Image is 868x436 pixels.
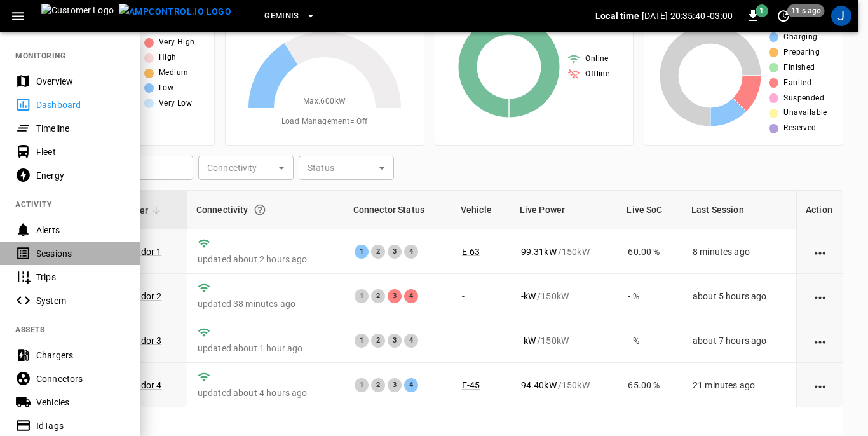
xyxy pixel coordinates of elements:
p: [DATE] 20:35:40 -03:00 [642,10,733,22]
button: set refresh interval [773,6,794,26]
div: Dashboard [36,99,125,111]
img: Customer Logo [41,4,114,28]
div: Fleet [36,146,125,158]
div: profile-icon [831,6,851,26]
div: Trips [36,271,125,283]
div: Sessions [36,247,125,260]
span: 11 s ago [787,4,825,17]
span: Geminis [264,9,299,24]
div: Chargers [36,349,125,362]
p: Local time [595,10,639,22]
div: Vehicles [36,396,125,409]
div: Energy [36,169,125,182]
div: Alerts [36,224,125,236]
img: ampcontrol.io logo [119,4,231,20]
div: System [36,294,125,307]
div: Timeline [36,122,125,135]
div: IdTags [36,419,125,432]
div: Connectors [36,372,125,385]
div: Overview [36,75,125,88]
span: 1 [756,4,768,17]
